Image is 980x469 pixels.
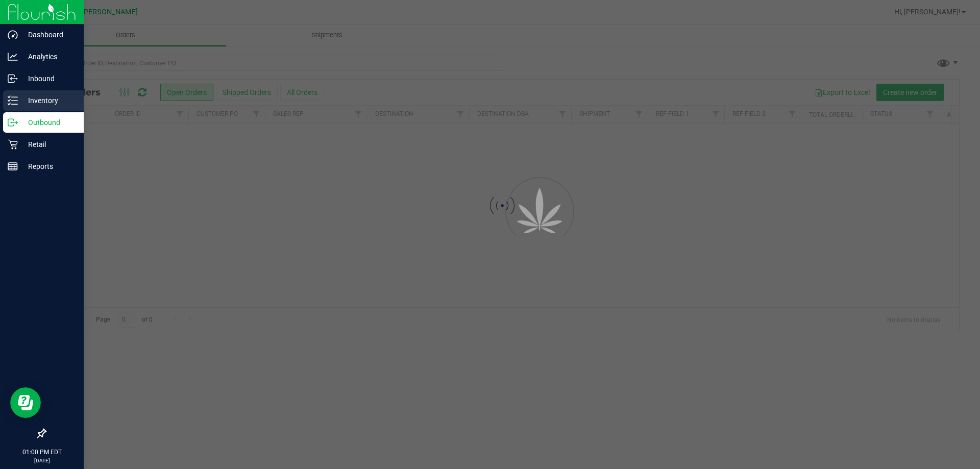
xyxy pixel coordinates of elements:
[18,160,79,172] p: Reports
[8,117,18,128] inline-svg: Outbound
[8,95,18,106] inline-svg: Inventory
[18,138,79,151] p: Retail
[8,52,18,62] inline-svg: Analytics
[8,73,18,84] inline-svg: Inbound
[18,94,79,107] p: Inventory
[10,387,41,418] iframe: Resource center
[18,72,79,85] p: Inbound
[5,457,79,464] p: [DATE]
[18,116,79,129] p: Outbound
[18,51,79,63] p: Analytics
[8,161,18,171] inline-svg: Reports
[8,139,18,150] inline-svg: Retail
[8,30,18,40] inline-svg: Dashboard
[5,448,79,457] p: 01:00 PM EDT
[18,29,79,41] p: Dashboard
